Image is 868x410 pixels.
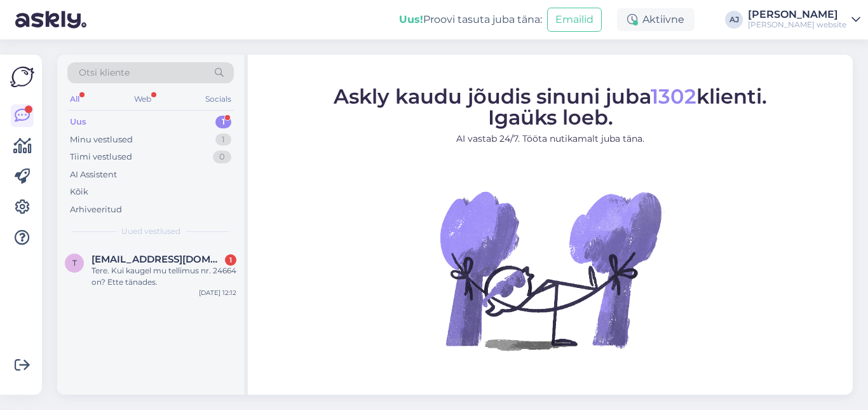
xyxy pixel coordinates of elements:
div: Tere. Kui kaugel mu tellimus nr. 24664 on? Ette tänades. [92,265,236,288]
div: [PERSON_NAME] [748,10,846,20]
div: Aktiivne [617,8,695,31]
button: Emailid [547,8,602,32]
div: Kõik [70,186,88,198]
div: AI Assistent [70,168,117,181]
div: [PERSON_NAME] website [748,20,846,30]
span: 1302 [651,84,696,109]
span: Uued vestlused [121,226,180,237]
div: AJ [725,11,743,29]
div: Minu vestlused [70,133,133,146]
span: Askly kaudu jõudis sinuni juba klienti. Igaüks loeb. [334,84,767,130]
div: 1 [225,254,236,266]
div: 0 [213,151,231,163]
div: Uus [70,116,86,128]
div: 1 [215,116,231,128]
span: t [72,258,77,268]
div: 1 [215,133,231,146]
b: Uus! [399,13,423,25]
div: Proovi tasuta juba täna: [399,12,542,27]
div: Web [132,91,154,107]
img: No Chat active [436,156,665,385]
div: All [67,91,82,107]
span: Otsi kliente [79,66,130,79]
div: Socials [203,91,234,107]
img: Askly Logo [10,65,34,89]
div: Arhiveeritud [70,203,122,216]
div: Tiimi vestlused [70,151,132,163]
a: [PERSON_NAME][PERSON_NAME] website [748,10,860,30]
div: [DATE] 12:12 [199,288,236,297]
p: AI vastab 24/7. Tööta nutikamalt juba täna. [334,132,767,146]
span: tulvo.ostra@mail.ee [92,254,224,265]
